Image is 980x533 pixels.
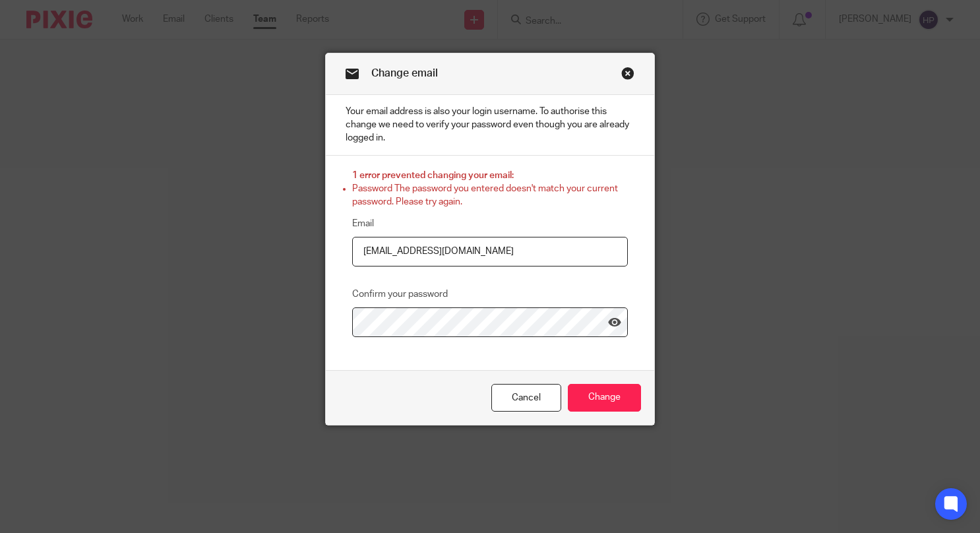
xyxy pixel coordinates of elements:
a: Cancel [491,384,561,412]
a: Close this dialog window [621,67,634,84]
h2: 1 error prevented changing your email: [352,169,628,182]
p: Your email address is also your login username. To authorise this change we need to verify your p... [326,95,654,156]
label: Email [352,217,374,230]
input: Change [568,384,641,412]
label: Confirm your password [352,288,448,301]
li: Password The password you entered doesn't match your current password. Please try again. [352,182,628,209]
span: Change email [371,68,438,78]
